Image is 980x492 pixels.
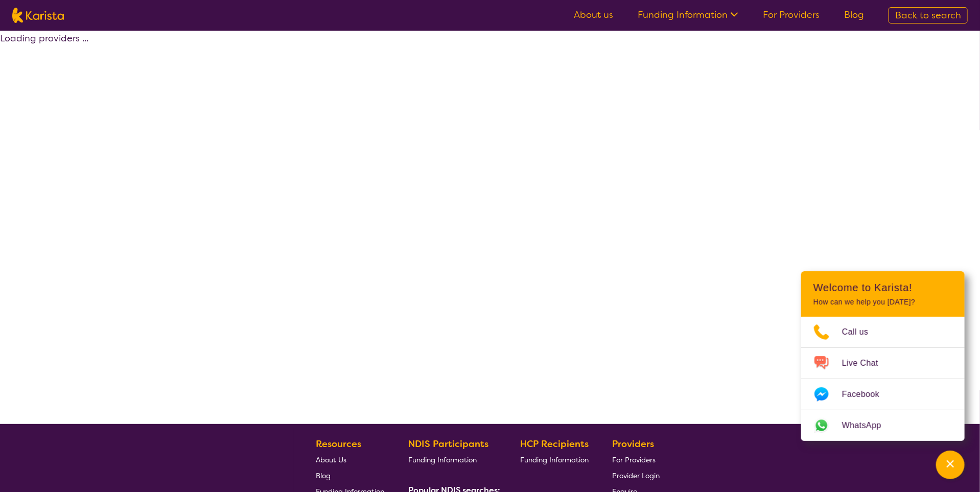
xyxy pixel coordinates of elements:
span: For Providers [613,455,656,464]
span: WhatsApp [842,418,894,433]
span: About Us [316,455,346,464]
a: Funding Information [638,9,738,21]
h2: Welcome to Karista! [813,282,952,294]
b: Resources [316,438,361,450]
b: NDIS Participants [408,438,488,450]
ul: Choose channel [801,317,965,441]
p: How can we help you [DATE]? [813,298,952,307]
img: Karista logo [12,8,64,23]
span: Blog [316,471,331,480]
b: HCP Recipients [520,438,589,450]
a: Web link opens in a new tab. [801,410,965,441]
a: About Us [316,452,384,467]
div: Channel Menu [801,271,965,441]
a: For Providers [613,452,660,467]
a: For Providers [763,9,820,21]
span: Back to search [895,9,961,21]
span: Funding Information [408,455,477,464]
a: Funding Information [408,452,496,467]
a: Back to search [889,7,968,24]
span: Provider Login [613,471,660,480]
a: Provider Login [613,467,660,483]
span: Facebook [842,387,892,402]
span: Live Chat [842,356,891,371]
span: Funding Information [520,455,589,464]
span: Call us [842,324,881,340]
a: About us [574,9,613,21]
button: Channel Menu [936,451,965,479]
a: Blog [316,467,384,483]
a: Blog [844,9,864,21]
b: Providers [613,438,655,450]
a: Funding Information [520,452,589,467]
